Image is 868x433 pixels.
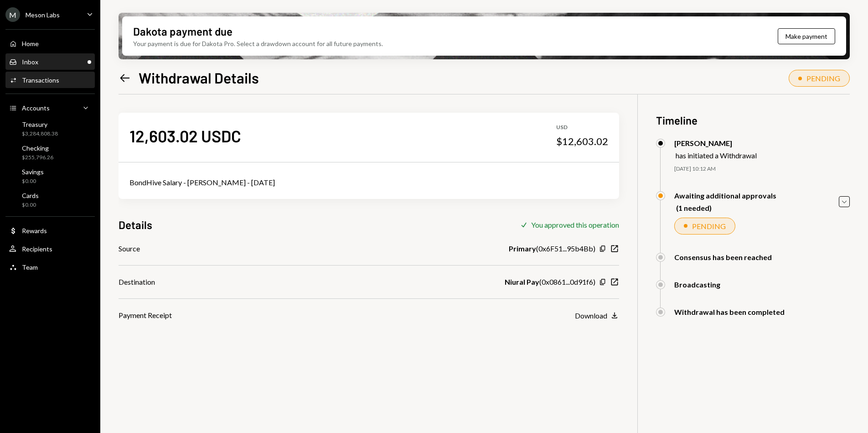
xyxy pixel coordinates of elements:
div: ( 0x6F51...95b4Bb ) [509,243,595,254]
a: Checking$255,796.26 [5,141,95,163]
button: Make payment [778,28,835,44]
h3: Details [119,217,152,232]
div: $12,603.02 [556,135,608,148]
div: Payment Receipt [119,310,172,321]
div: Treasury [22,120,58,128]
div: has initiated a Withdrawal [676,151,757,160]
div: Dakota payment due [133,24,232,39]
div: M [5,7,20,22]
div: Consensus has been reached [674,253,772,261]
div: Checking [22,144,53,152]
b: Primary [509,243,536,254]
a: Treasury$3,284,808.38 [5,118,95,140]
a: Accounts [5,99,95,116]
div: ( 0x0861...0d91f6 ) [505,276,595,287]
div: PENDING [692,222,726,230]
div: Download [575,311,607,320]
div: (1 needed) [676,203,776,212]
div: Meson Labs [26,11,60,19]
button: Download [575,311,619,321]
div: $0.00 [22,177,44,185]
div: Home [22,40,39,47]
div: Destination [119,276,155,287]
div: Broadcasting [674,280,720,289]
div: Transactions [22,76,59,84]
div: BondHive Salary - [PERSON_NAME] - [DATE] [129,177,608,188]
div: Inbox [22,58,38,66]
div: Accounts [22,104,50,112]
div: Savings [22,168,44,176]
a: Cards$0.00 [5,189,95,211]
div: Source [119,243,140,254]
a: Inbox [5,53,95,70]
b: Niural Pay [505,276,539,287]
div: USD [556,124,608,131]
a: Savings$0.00 [5,165,95,187]
a: Team [5,259,95,275]
div: Your payment is due for Dakota Pro. Select a drawdown account for all future payments. [133,39,383,48]
a: Transactions [5,72,95,88]
div: Cards [22,192,39,199]
div: [DATE] 10:12 AM [674,165,850,173]
div: Recipients [22,245,52,253]
div: 12,603.02 USDC [129,125,241,146]
div: $255,796.26 [22,154,53,162]
div: $3,284,808.38 [22,130,58,138]
h1: Withdrawal Details [139,68,259,87]
div: PENDING [806,74,840,83]
a: Home [5,35,95,52]
a: Rewards [5,222,95,239]
a: Recipients [5,240,95,257]
div: [PERSON_NAME] [674,139,757,147]
div: $0.00 [22,201,39,209]
div: Awaiting additional approvals [674,191,776,200]
h3: Timeline [656,113,850,128]
div: Withdrawal has been completed [674,308,785,316]
div: Rewards [22,227,47,235]
div: You approved this operation [531,220,619,229]
div: Team [22,263,38,271]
